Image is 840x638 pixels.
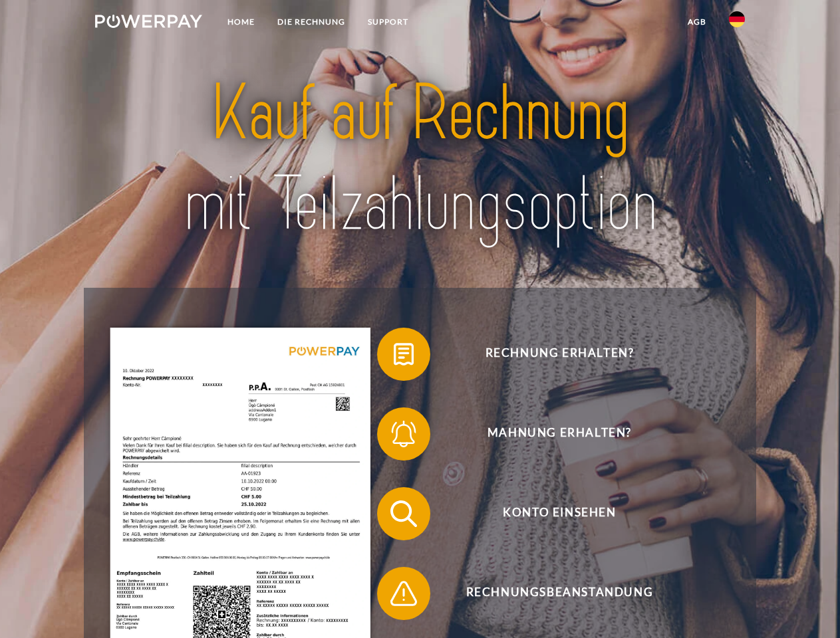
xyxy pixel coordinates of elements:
span: Rechnung erhalten? [396,328,722,381]
button: Konto einsehen [377,487,723,540]
img: qb_bell.svg [387,417,420,451]
img: qb_search.svg [387,497,420,530]
a: Home [216,10,266,34]
a: agb [676,10,718,34]
a: DIE RECHNUNG [266,10,356,34]
img: logo-powerpay-white.svg [95,15,202,28]
span: Rechnungsbeanstandung [396,567,722,620]
img: qb_warning.svg [387,577,420,610]
button: Mahnung erhalten? [377,407,723,461]
img: qb_bill.svg [387,338,420,371]
button: Rechnungsbeanstandung [377,567,723,620]
a: SUPPORT [356,10,420,34]
button: Rechnung erhalten? [377,328,723,381]
img: title-powerpay_de.svg [127,64,713,255]
img: de [729,11,745,27]
span: Konto einsehen [396,487,722,540]
span: Mahnung erhalten? [396,407,722,461]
